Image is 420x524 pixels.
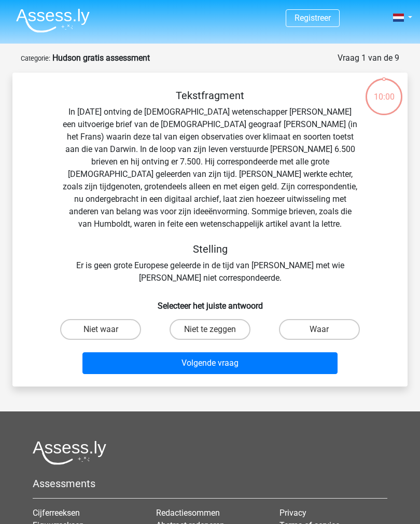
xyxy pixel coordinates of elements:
[156,508,220,518] a: Redactiesommen
[29,293,391,311] h6: Selecteer het juiste antwoord
[62,89,358,102] h5: Tekstfragment
[33,440,106,465] img: Assessly logo
[279,508,306,518] a: Privacy
[16,8,90,33] img: Assessly
[21,54,50,62] small: Categorie:
[82,352,338,374] button: Volgende vraag
[62,243,358,255] h5: Stelling
[29,89,391,284] div: In [DATE] ontving de [DEMOGRAPHIC_DATA] wetenschapper [PERSON_NAME] een uitvoerige brief van de [...
[170,319,250,340] label: Niet te zeggen
[338,52,399,64] div: Vraag 1 van de 9
[33,477,387,490] h5: Assessments
[52,53,150,63] strong: Hudson gratis assessment
[33,508,80,518] a: Cijferreeksen
[60,319,141,340] label: Niet waar
[279,319,360,340] label: Waar
[365,77,403,103] div: 10:00
[295,13,331,23] a: Registreer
